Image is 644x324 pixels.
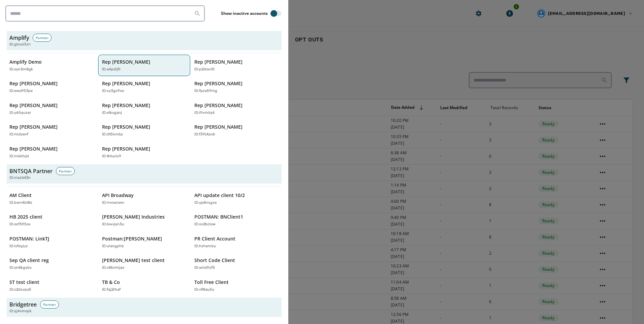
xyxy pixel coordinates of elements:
p: ID: bwvjyn3u [102,222,124,227]
button: Rep [PERSON_NAME]ID:p2diov3t [192,56,282,75]
button: TB & CoID:fqj2rhaf [99,276,189,295]
button: Rep [PERSON_NAME]ID:etkxganj [99,99,189,119]
p: Rep [PERSON_NAME] [102,145,150,152]
p: Rep [PERSON_NAME] [9,145,58,152]
p: ID: rrvcwnem [102,200,124,206]
span: ID: qj4vmopk [9,309,32,314]
button: Toll Free ClientID:vfi8au5y [192,276,282,295]
p: AM Client [9,192,32,199]
h3: BNTSQA Partner [9,167,53,175]
p: ID: yp8nsgxa [194,200,217,206]
button: Rep [PERSON_NAME]ID:tktucls9 [99,143,189,162]
p: ID: ocf395ov [9,222,31,227]
h3: Bridgetree [9,300,37,309]
p: ID: dt5isn6p [102,132,123,137]
p: API Broadway [102,192,134,199]
p: ID: bwn4bt8z [9,200,32,206]
p: HB 2025 client [9,214,42,220]
p: Rep [PERSON_NAME] [9,124,58,130]
button: POSTMAN: LinkTJID:lxfoyjuz [7,233,97,252]
button: AM ClientID:bwn4bt8z [7,189,97,208]
label: Show inactive accounts [221,11,268,16]
p: Postman:[PERSON_NAME] [102,235,162,242]
p: [PERSON_NAME] Industries [102,214,165,220]
span: ID: gbcoi3zn [9,42,31,47]
button: API update client 10/2ID:yp8nsgxa [192,189,282,208]
p: Short Code Client [194,257,235,264]
p: ID: p2diov3t [194,67,215,72]
p: Toll Free Client [194,279,229,286]
p: ID: etkxganj [102,110,122,116]
p: ID: sy3gs9xo [102,88,124,94]
p: Rep [PERSON_NAME] [102,102,150,109]
p: ID: ricdyevf [9,132,28,137]
button: Rep [PERSON_NAME]ID:fpza59mg [192,77,282,97]
button: Rep [PERSON_NAME]ID:sy3gs9xo [99,77,189,97]
button: API BroadwayID:rrvcwnem [99,189,189,208]
p: ID: a4pdijfr [102,67,121,72]
button: AmplifyPartnerID:gbcoi3zn [7,31,282,50]
p: ID: xs2bciow [194,222,216,227]
p: [PERSON_NAME] test client [102,257,165,264]
p: API update client 10/2 [194,192,245,199]
p: ST test client [9,279,39,286]
p: POSTMAN: LinkTJ [9,235,49,242]
button: Rep [PERSON_NAME]ID:ewo953pe [7,77,97,97]
button: Rep [PERSON_NAME]ID:i9vmilq4 [192,99,282,119]
p: ID: wrid9yf3 [194,265,215,271]
p: TB & Co [102,279,120,286]
p: POSTMAN: BNClient1 [194,214,243,220]
p: Rep [PERSON_NAME] [194,59,243,65]
p: ID: fpza59mg [194,88,217,94]
p: Rep [PERSON_NAME] [9,80,58,87]
button: Rep [PERSON_NAME]ID:dt5isn6p [99,121,189,140]
button: Rep [PERSON_NAME]ID:rn6ktvjd [7,143,97,162]
p: Sep QA client reg [9,257,49,264]
div: Partner [40,300,59,309]
p: ID: hzhernby [194,244,216,249]
p: ID: lxfoyjuz [9,244,28,249]
button: HB 2025 clientID:ocf395ov [7,211,97,230]
p: Rep [PERSON_NAME] [9,102,58,109]
div: Partner [33,34,52,42]
button: Rep [PERSON_NAME]ID:a4pdijfr [99,56,189,75]
p: ID: y65quzer [9,110,31,116]
button: BNTSQA PartnerPartnerID:mastof2n [7,164,282,184]
p: ID: fqj2rhaf [102,287,121,293]
button: Rep [PERSON_NAME]ID:f39j4pxb [192,121,282,140]
button: PR Client AccountID:hzhernby [192,233,282,252]
button: [PERSON_NAME] IndustriesID:bwvjyn3u [99,211,189,230]
p: PR Client Account [194,235,235,242]
p: Rep [PERSON_NAME] [102,124,150,130]
p: Rep [PERSON_NAME] [194,124,243,130]
div: Partner [56,167,75,175]
p: ID: f39j4pxb [194,132,215,137]
p: ID: v8kmhjqe [102,265,124,271]
span: ID: mastof2n [9,175,31,181]
button: Sep QA client regID:on8kgybs [7,254,97,273]
button: BridgetreePartnerID:qj4vmopk [7,298,282,317]
p: Rep [PERSON_NAME] [102,59,150,65]
p: ID: c2dsvpo5 [9,287,31,293]
p: Rep [PERSON_NAME] [194,102,243,109]
p: ID: tktucls9 [102,154,121,159]
p: Rep [PERSON_NAME] [194,80,243,87]
p: ID: i9vmilq4 [194,110,215,116]
p: ID: vfi8au5y [194,287,214,293]
button: Rep [PERSON_NAME]ID:ricdyevf [7,121,97,140]
p: ID: rn6ktvjd [9,154,29,159]
button: Amplify DemoID:oyn3m8gk [7,56,97,75]
button: POSTMAN: BNClient1ID:xs2bciow [192,211,282,230]
button: [PERSON_NAME] test clientID:v8kmhjqe [99,254,189,273]
h3: Amplify [9,34,29,42]
p: ID: ewo953pe [9,88,33,94]
p: ID: on8kgybs [9,265,32,271]
button: Rep [PERSON_NAME]ID:y65quzer [7,99,97,119]
p: ID: ulangphb [102,244,124,249]
button: ST test clientID:c2dsvpo5 [7,276,97,295]
p: ID: oyn3m8gk [9,67,33,72]
button: Postman:[PERSON_NAME]ID:ulangphb [99,233,189,252]
button: Short Code ClientID:wrid9yf3 [192,254,282,273]
p: Rep [PERSON_NAME] [102,80,150,87]
p: Amplify Demo [9,59,42,65]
